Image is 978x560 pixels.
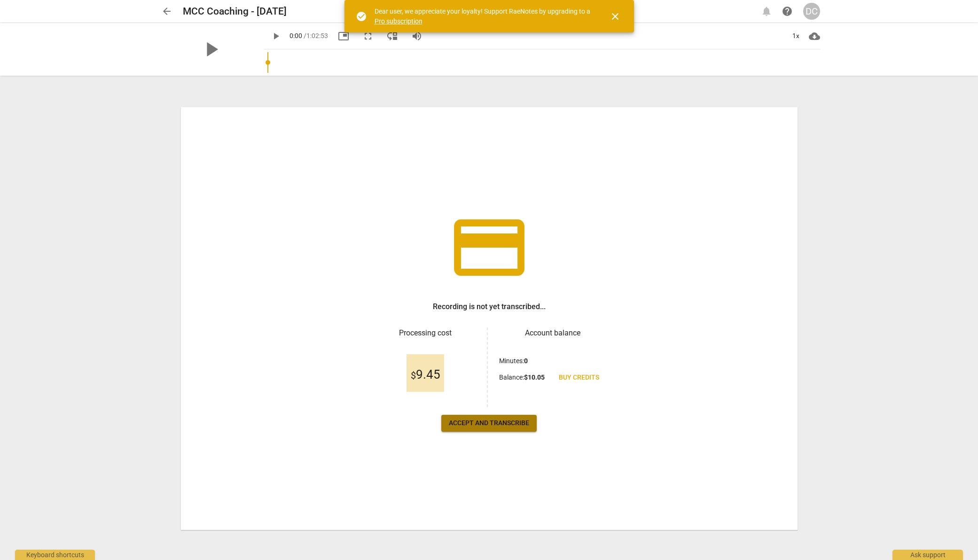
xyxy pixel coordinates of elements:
button: Fullscreen [360,28,376,45]
button: Volume [408,28,425,45]
span: arrow_back [161,6,172,17]
a: Help [779,3,796,20]
span: 9.45 [411,368,440,382]
span: help [782,6,793,17]
button: View player as separate pane [384,28,401,45]
span: fullscreen [362,31,374,42]
button: Play [267,28,284,45]
b: $ 10.05 [524,373,545,381]
span: play_arrow [199,37,223,62]
span: Accept and transcribe [449,419,529,428]
h3: Recording is not yet transcribed... [433,301,546,312]
button: DC [803,3,820,20]
span: play_arrow [270,31,282,42]
div: 1x [787,29,805,44]
a: Buy credits [551,369,607,386]
span: move_down [387,31,398,42]
div: Dear user, we appreciate your loyalty! Support RaeNotes by upgrading to a [375,7,593,26]
h2: MCC Coaching - [DATE] [183,6,287,17]
h3: Processing cost [372,327,479,339]
span: check_circle [356,11,367,22]
span: 0:00 [289,32,302,39]
button: Close [604,5,626,28]
p: Minutes : [499,356,528,366]
div: Keyboard shortcuts [15,550,95,560]
button: Picture in picture [335,28,352,45]
span: $ [411,370,416,381]
span: / 1:02:53 [304,32,328,39]
span: Buy credits [559,373,599,382]
b: 0 [524,357,528,365]
span: credit_card [447,205,532,290]
span: picture_in_picture [338,31,349,42]
button: Accept and transcribe [441,415,537,432]
p: Balance : [499,373,545,382]
h3: Account balance [499,327,607,339]
div: Ask support [892,550,963,560]
a: Pro subscription [375,17,422,25]
span: cloud_download [809,31,820,42]
span: close [610,11,621,22]
span: volume_up [411,31,422,42]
